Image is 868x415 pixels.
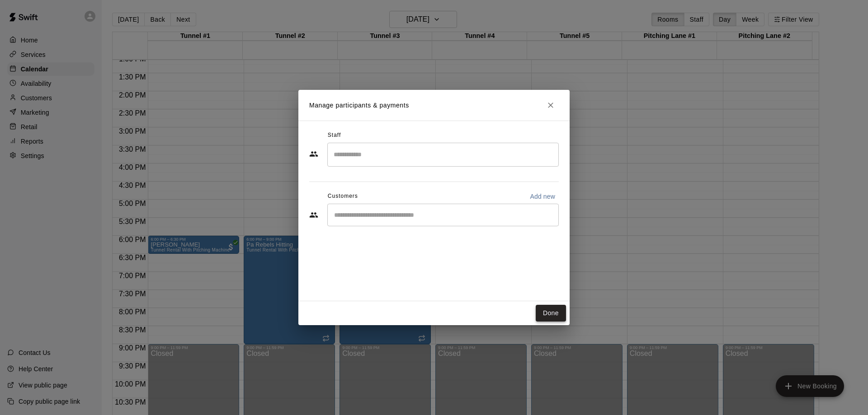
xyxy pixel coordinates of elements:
span: Customers [328,189,358,204]
button: Done [536,305,566,322]
p: Manage participants & payments [309,101,409,110]
button: Add new [526,189,559,204]
span: Staff [328,128,341,143]
div: Start typing to search customers... [327,204,559,226]
button: Close [542,97,559,113]
svg: Staff [309,149,318,159]
svg: Customers [309,210,318,219]
p: Add new [530,192,555,201]
div: Search staff [327,143,559,167]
